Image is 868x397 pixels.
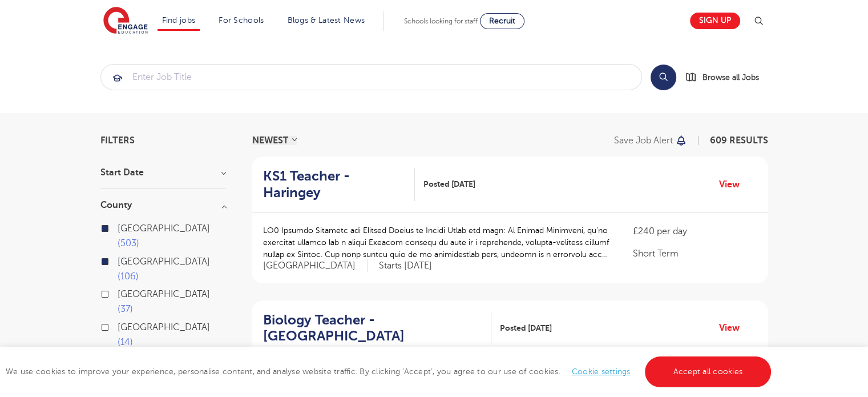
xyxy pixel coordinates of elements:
p: Starts [DATE] [379,260,432,272]
img: Engage Education [103,7,148,35]
span: 106 [118,271,139,282]
span: Recruit [489,17,515,25]
p: Short Term [633,247,756,260]
input: [GEOGRAPHIC_DATA] 106 [118,256,125,264]
span: 14 [118,337,133,347]
span: Posted [DATE] [423,178,475,190]
div: Submit [100,64,642,90]
h3: Start Date [100,168,226,177]
span: Schools looking for staff [404,17,478,25]
a: Blogs & Latest News [288,16,365,25]
a: Accept all cookies [645,356,772,387]
span: 37 [118,304,133,314]
button: Search [651,65,676,90]
a: Browse all Jobs [685,71,768,84]
span: [GEOGRAPHIC_DATA] [263,260,368,272]
span: Filters [100,136,135,145]
input: Submit [101,65,641,90]
input: [GEOGRAPHIC_DATA] 37 [118,289,125,296]
a: View [719,177,748,192]
a: For Schools [219,16,264,25]
span: [GEOGRAPHIC_DATA] [118,322,210,332]
p: Save job alert [614,136,673,145]
p: LO0 Ipsumdo Sitametc adi Elitsed Doeius te Incidi Utlab etd magn: Al Enimad Minimveni, qu’no exer... [263,224,611,260]
h3: County [100,200,226,210]
button: Save job alert [614,136,688,145]
span: 503 [118,238,139,248]
input: [GEOGRAPHIC_DATA] 503 [118,223,125,231]
a: Find jobs [162,16,196,25]
a: View [719,320,748,335]
a: Sign up [690,13,740,29]
h2: Biology Teacher - [GEOGRAPHIC_DATA] [263,312,482,345]
span: [GEOGRAPHIC_DATA] [118,256,210,267]
span: 609 RESULTS [710,135,768,146]
span: Browse all Jobs [703,71,759,84]
a: Recruit [480,13,524,29]
p: £240 per day [633,224,756,238]
h2: KS1 Teacher - Haringey [263,168,406,201]
input: [GEOGRAPHIC_DATA] 14 [118,322,125,330]
span: [GEOGRAPHIC_DATA] [118,223,210,234]
a: Biology Teacher - [GEOGRAPHIC_DATA] [263,312,491,345]
a: Cookie settings [572,367,631,376]
a: KS1 Teacher - Haringey [263,168,415,201]
span: Posted [DATE] [500,322,552,334]
span: We use cookies to improve your experience, personalise content, and analyse website traffic. By c... [6,367,774,376]
span: [GEOGRAPHIC_DATA] [118,289,210,299]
